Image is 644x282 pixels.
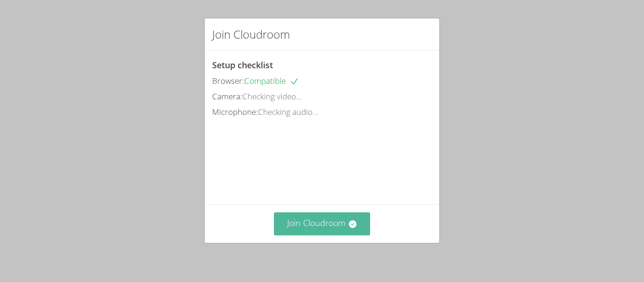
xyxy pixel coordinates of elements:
h2: Join Cloudroom [212,26,290,43]
span: Microphone: [212,106,258,117]
span: Checking audio... [258,106,318,117]
span: Setup checklist [212,59,273,71]
span: Browser: [212,75,244,86]
span: Compatible [244,75,299,86]
button: Join Cloudroom [274,212,371,235]
span: Checking video... [242,91,302,102]
span: Camera: [212,91,242,102]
